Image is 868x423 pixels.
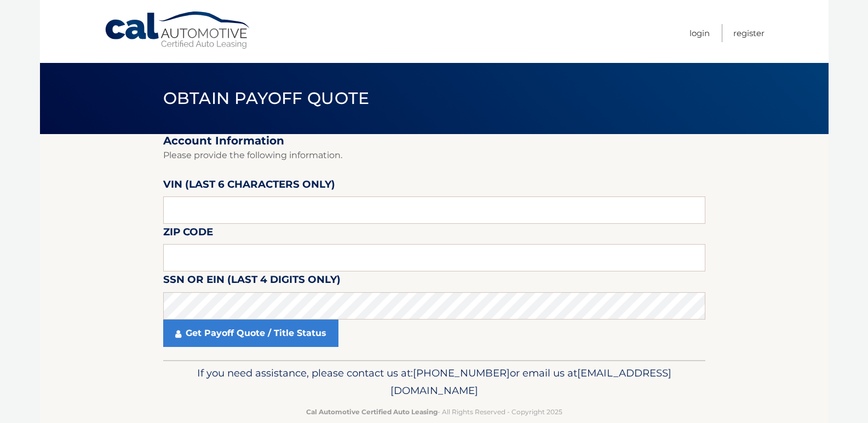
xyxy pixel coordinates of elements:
span: [PHONE_NUMBER] [413,367,510,379]
p: If you need assistance, please contact us at: or email us at [170,364,698,399]
h2: Account Information [163,134,705,148]
a: Login [689,24,710,42]
label: SSN or EIN (last 4 digits only) [163,271,341,292]
a: Cal Automotive [104,11,252,50]
p: Please provide the following information. [163,148,705,163]
a: Get Payoff Quote / Title Status [163,320,338,347]
label: VIN (last 6 characters only) [163,176,335,196]
p: - All Rights Reserved - Copyright 2025 [170,406,698,418]
label: Zip Code [163,224,213,244]
strong: Cal Automotive Certified Auto Leasing [306,408,438,416]
span: Obtain Payoff Quote [163,88,370,108]
a: Register [733,24,764,42]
